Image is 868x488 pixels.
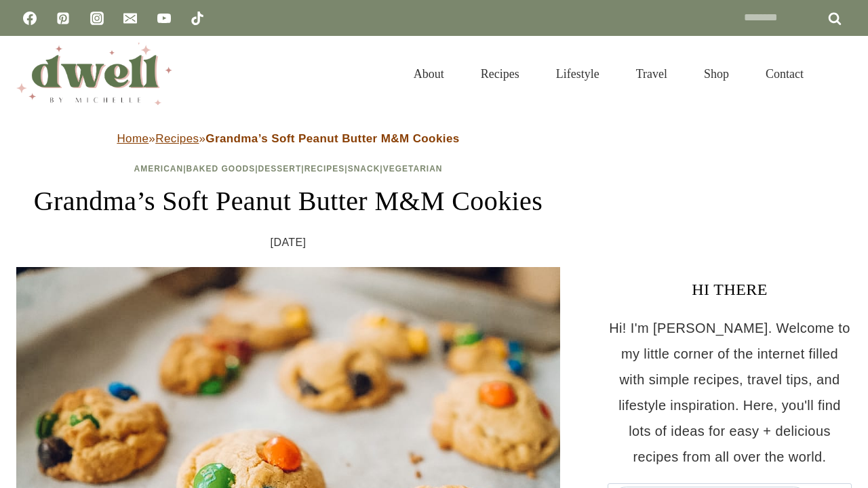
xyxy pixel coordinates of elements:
a: Recipes [462,50,538,98]
span: » » [117,132,459,145]
a: Travel [618,50,686,98]
a: About [395,50,462,98]
a: Contact [747,50,822,98]
time: [DATE] [271,232,307,253]
span: | | | | | [134,164,443,174]
a: Recipes [304,164,345,174]
a: TikTok [184,5,211,32]
nav: Primary Navigation [395,50,822,98]
a: Snack [348,164,380,174]
a: Shop [686,50,747,98]
a: American [134,164,184,174]
a: Vegetarian [383,164,443,174]
strong: Grandma’s Soft Peanut Butter M&M Cookies [205,132,459,145]
a: Pinterest [50,5,77,32]
p: Hi! I'm [PERSON_NAME]. Welcome to my little corner of the internet filled with simple recipes, tr... [608,315,852,470]
a: Dessert [258,164,302,174]
h1: Grandma’s Soft Peanut Butter M&M Cookies [16,181,560,222]
button: View Search Form [829,62,852,85]
a: Lifestyle [538,50,618,98]
h3: HI THERE [608,277,852,302]
a: Recipes [155,132,199,145]
a: Facebook [16,5,43,32]
img: DWELL by michelle [16,43,172,105]
a: YouTube [151,5,178,32]
a: Baked Goods [186,164,256,174]
a: Instagram [83,5,111,32]
a: Email [117,5,144,32]
a: Home [117,132,149,145]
